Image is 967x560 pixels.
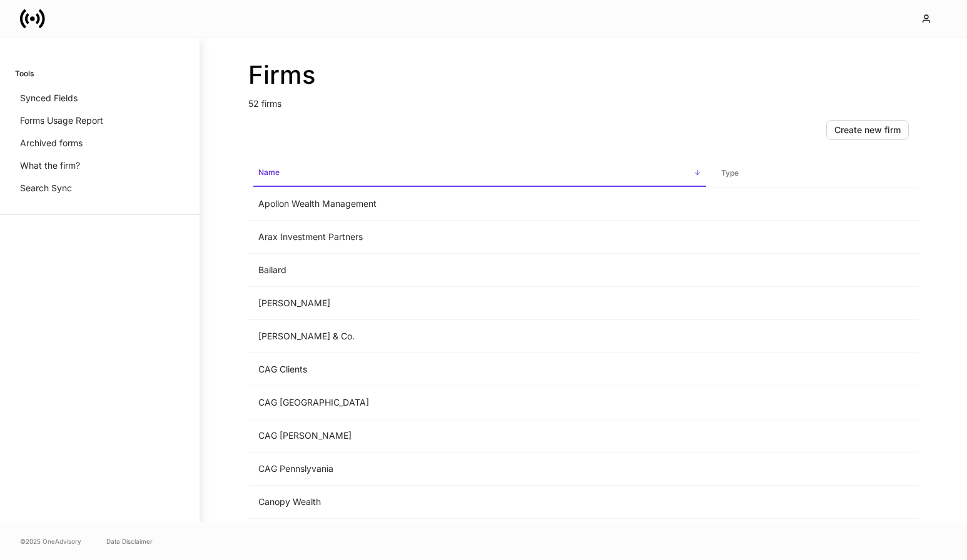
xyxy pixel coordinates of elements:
[248,419,711,452] td: CAG [PERSON_NAME]
[258,166,280,178] h6: Name
[248,452,711,486] td: CAG Pennslyvania
[20,536,81,546] span: © 2025 OneAdvisory
[716,161,914,186] span: Type
[15,109,185,132] a: Forms Usage Report
[253,160,706,187] span: Name
[20,159,80,172] p: What the firm?
[248,187,711,221] td: Apollon Wealth Management
[15,67,34,79] h6: Tools
[20,182,72,194] p: Search Sync
[248,386,711,419] td: CAG [GEOGRAPHIC_DATA]
[248,254,711,287] td: Bailard
[826,120,909,140] button: Create new firm
[248,486,711,519] td: Canopy Wealth
[721,167,739,179] h6: Type
[248,60,919,90] h2: Firms
[248,221,711,254] td: Arax Investment Partners
[248,353,711,386] td: CAG Clients
[20,114,103,127] p: Forms Usage Report
[248,320,711,353] td: [PERSON_NAME] & Co.
[15,87,185,109] a: Synced Fields
[248,519,711,552] td: Canvas
[248,287,711,320] td: [PERSON_NAME]
[834,126,901,134] div: Create new firm
[248,90,919,110] p: 52 firms
[106,536,153,546] a: Data Disclaimer
[15,132,185,154] a: Archived forms
[20,92,78,104] p: Synced Fields
[20,137,83,149] p: Archived forms
[15,154,185,177] a: What the firm?
[15,177,185,199] a: Search Sync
